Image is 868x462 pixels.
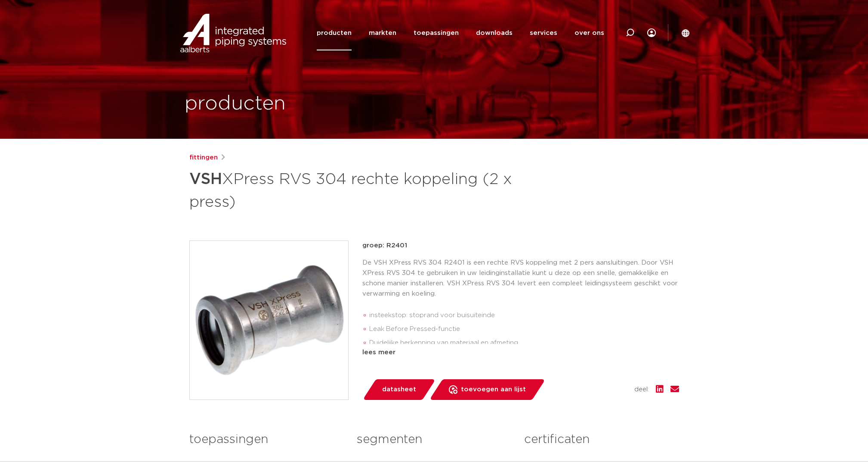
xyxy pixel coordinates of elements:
[369,322,679,336] li: Leak Before Pressed-functie
[382,383,416,396] span: datasheet
[317,16,352,50] a: producten
[190,241,348,400] img: Product Image for VSH XPress RVS 304 rechte koppeling (2 x press)
[317,16,604,50] nav: Menu
[362,258,679,299] p: De VSH XPress RVS 304 R2401 is een rechte RVS koppeling met 2 pers aansluitingen. Door VSH XPress...
[530,16,557,50] a: services
[185,90,286,118] h1: producten
[524,431,679,448] h3: certificaten
[414,16,459,50] a: toepassingen
[362,240,679,251] p: groep: R2401
[369,309,679,322] li: insteekstop: stoprand voor buisuiteinde
[189,153,218,163] a: fittingen
[362,379,436,400] a: datasheet
[647,16,656,50] div: my IPS
[369,336,679,350] li: Duidelijke herkenning van materiaal en afmeting
[357,431,511,448] h3: segmenten
[634,384,649,395] span: deel:
[189,172,222,187] strong: VSH
[189,166,513,213] h1: XPress RVS 304 rechte koppeling (2 x press)
[362,347,679,358] div: lees meer
[575,16,604,50] a: over ons
[189,431,344,448] h3: toepassingen
[369,16,396,50] a: markten
[461,383,526,396] span: toevoegen aan lijst
[476,16,513,50] a: downloads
